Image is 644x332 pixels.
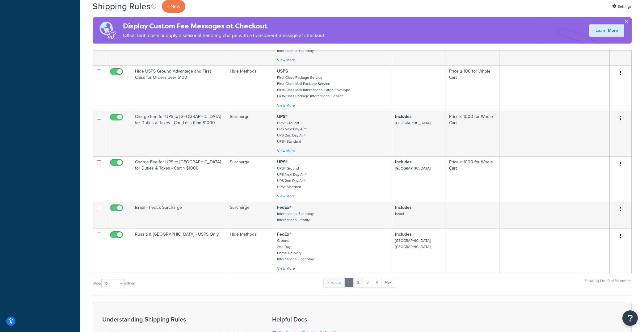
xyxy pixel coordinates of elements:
small: [GEOGRAPHIC_DATA] [395,120,431,126]
a: View More [277,103,295,108]
strong: Includes [395,231,412,237]
small: UPS® Ground UPS Next Day Air® UPS 2nd Day Air® UPS® Standard [277,120,307,144]
strong: USPS [277,68,288,74]
td: Hide USPS Ground Advantage and First Class for Orders over $100 [131,65,226,111]
a: 3 [363,278,373,287]
small: UPS® Ground UPS Next Day Air® UPS 2nd Day Air® UPS® Standard [277,166,307,190]
td: Hide Methods [226,65,273,111]
h4: Display Custom Fee Messages at Checkout [123,21,326,31]
a: View More [277,148,295,153]
p: Offset tariff costs or apply a seasonal handling charge with a transparent message at checkout. [123,31,326,40]
td: Charge Fee for UPS to [GEOGRAPHIC_DATA] for Duties & Taxes - Cart > $1000. [131,156,226,202]
h1: Shipping Rules [93,0,150,12]
small: [GEOGRAPHIC_DATA] [395,166,431,171]
td: Surcharge [226,111,273,156]
a: View More [277,266,295,271]
strong: FedEx® [277,204,291,211]
a: Settings [612,2,632,11]
button: Open Resource Center [622,310,638,326]
strong: FedEx® [277,231,291,237]
td: Price > 1000 for Whole Cart [445,156,499,202]
td: Price < 1000 for Whole Cart [445,111,499,156]
a: View More [277,57,295,63]
strong: Includes [395,159,412,165]
td: Hide Methods [226,229,273,274]
h3: Understanding Shipping Rules [102,316,257,323]
strong: UPS® [277,113,288,120]
td: Israel - FedEx Surcharge [131,202,226,229]
td: Surcharge [226,156,273,202]
img: duties-banner-06bc72dcb5fe05cb3f9472aba00be2ae8eb53ab6f0d8bb03d382ba314ac3c341.png [93,17,123,44]
strong: Includes [395,204,412,211]
td: Surcharge [226,202,273,229]
a: 4 [372,278,382,287]
small: Ground 2nd Day Home Delivery International Economy [277,238,314,262]
td: Russia & [GEOGRAPHIC_DATA] - USPS Only [131,229,226,274]
a: Next [381,278,396,287]
a: View More [277,193,295,199]
small: Israel [395,211,404,216]
div: Showing 1 to 10 of 34 entries [584,277,632,291]
h3: Helpful Docs [272,316,373,323]
label: Show entries [93,279,135,288]
a: 2 [353,278,363,287]
small: [GEOGRAPHIC_DATA] [GEOGRAPHIC_DATA] [395,238,431,250]
td: Charge Fee for UPS to [GEOGRAPHIC_DATA] for Duties & Taxes - Cart Less than $1000 [131,111,226,156]
strong: Includes [395,113,412,120]
td: Price ≥ 100 for Whole Cart [445,65,499,111]
strong: UPS® [277,159,288,165]
small: First-Class Package Service First-Class Mail Package Service First-Class Mail International Large... [277,75,350,99]
small: International Economy International Priority [277,211,314,223]
a: Learn More [589,24,624,37]
select: Showentries [101,279,124,288]
a: Previous [323,278,345,287]
a: 1 [344,278,354,287]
